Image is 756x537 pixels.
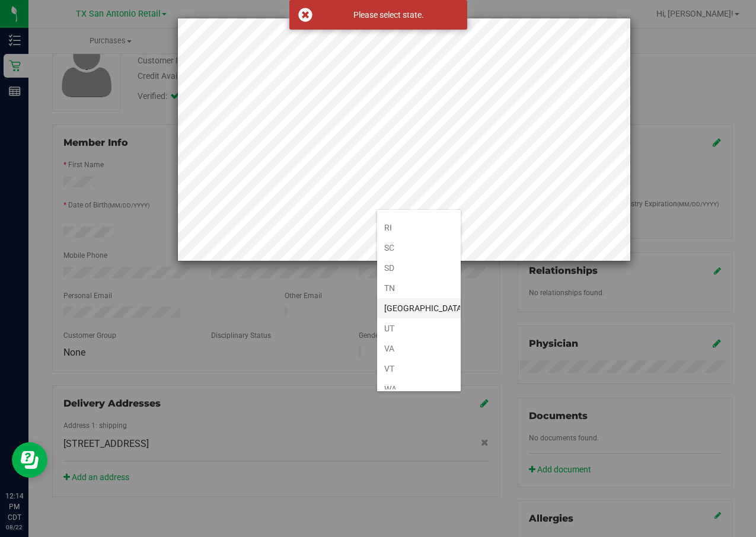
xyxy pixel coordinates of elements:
li: VA [377,338,461,359]
iframe: Resource center [12,442,47,478]
div: Please select state. [319,9,458,21]
li: UT [377,318,461,338]
li: RI [377,218,461,238]
li: [GEOGRAPHIC_DATA] [377,298,461,318]
li: VT [377,359,461,379]
li: SC [377,238,461,258]
li: TN [377,278,461,298]
li: SD [377,258,461,278]
li: WA [377,379,461,399]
